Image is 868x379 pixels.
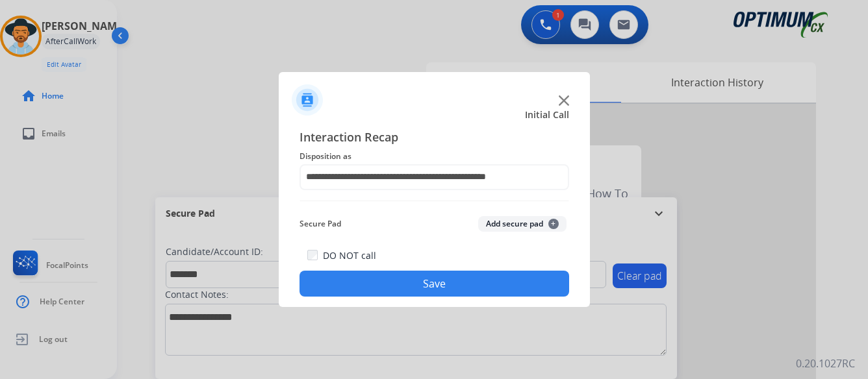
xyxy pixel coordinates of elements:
[796,356,855,371] p: 0.20.1027RC
[300,216,341,232] span: Secure Pad
[548,219,559,229] span: +
[300,128,569,149] span: Interaction Recap
[478,216,567,232] button: Add secure pad+
[323,249,376,262] label: DO NOT call
[525,108,569,121] span: Initial Call
[292,84,323,116] img: contactIcon
[300,149,569,164] span: Disposition as
[300,271,569,297] button: Save
[300,201,569,201] img: contact-recap-line.svg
